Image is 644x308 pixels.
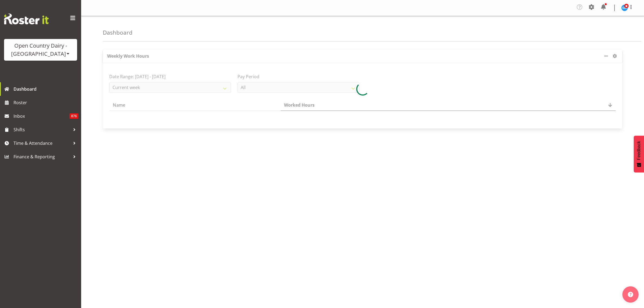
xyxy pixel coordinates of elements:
[14,112,70,120] span: Inbox
[14,85,78,93] span: Dashboard
[70,113,78,119] span: 876
[628,292,633,297] img: help-xxl-2.png
[14,126,70,134] span: Shifts
[14,99,78,107] span: Roster
[14,139,70,147] span: Time & Attendance
[103,30,133,36] h4: Dashboard
[9,42,72,58] div: Open Country Dairy - [GEOGRAPHIC_DATA]
[636,141,641,160] span: Feedback
[14,153,70,161] span: Finance & Reporting
[634,136,644,172] button: Feedback - Show survey
[621,5,628,11] img: steve-webb8258.jpg
[4,14,49,24] img: Rosterit website logo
